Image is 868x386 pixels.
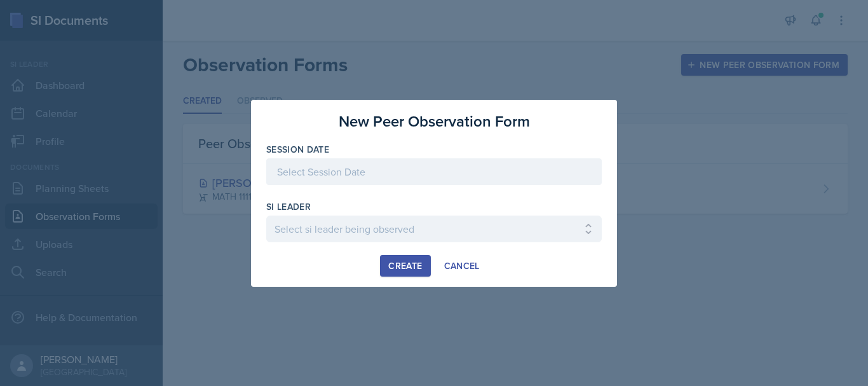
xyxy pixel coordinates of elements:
label: si leader [266,200,311,213]
button: Cancel [436,255,488,277]
div: Create [388,261,422,271]
h3: New Peer Observation Form [339,110,530,133]
label: Session Date [266,143,329,156]
button: Create [380,255,430,277]
div: Cancel [444,261,480,271]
